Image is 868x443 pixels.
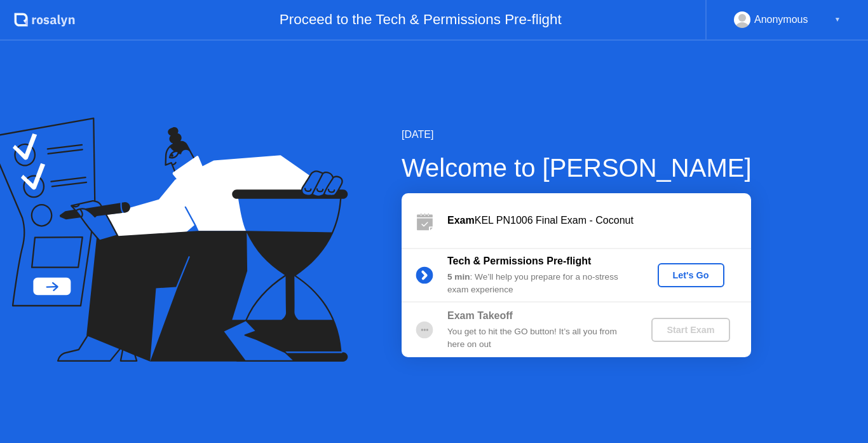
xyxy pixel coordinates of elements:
[447,272,470,282] b: 5 min
[651,318,729,342] button: Start Exam
[447,271,630,297] div: : We’ll help you prepare for a no-stress exam experience
[663,270,719,280] div: Let's Go
[402,127,752,142] div: [DATE]
[834,11,841,28] div: ▼
[754,11,808,28] div: Anonymous
[447,325,630,351] div: You get to hit the GO button! It’s all you from here on out
[447,213,751,228] div: KEL PN1006 Final Exam - Coconut
[658,263,724,287] button: Let's Go
[447,215,475,226] b: Exam
[402,149,752,187] div: Welcome to [PERSON_NAME]
[656,325,724,335] div: Start Exam
[447,256,591,266] b: Tech & Permissions Pre-flight
[447,310,513,321] b: Exam Takeoff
